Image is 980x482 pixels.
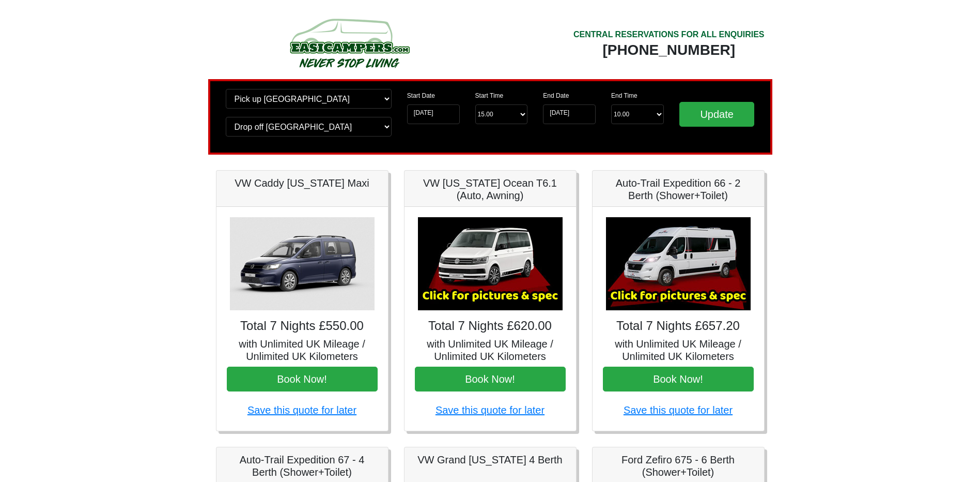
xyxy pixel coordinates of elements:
[415,367,566,391] button: Book Now!
[407,91,435,100] label: Start Date
[227,367,378,391] button: Book Now!
[247,404,356,416] a: Save this quote for later
[603,454,754,478] h5: Ford Zefiro 675 - 6 Berth (Shower+Toilet)
[415,454,566,466] h5: VW Grand [US_STATE] 4 Berth
[415,177,566,202] h5: VW [US_STATE] Ocean T6.1 (Auto, Awning)
[606,217,751,310] img: Auto-Trail Expedition 66 - 2 Berth (Shower+Toilet)
[227,338,378,363] h5: with Unlimited UK Mileage / Unlimited UK Kilometers
[415,338,566,363] h5: with Unlimited UK Mileage / Unlimited UK Kilometers
[407,104,460,124] input: Start Date
[603,177,754,202] h5: Auto-Trail Expedition 66 - 2 Berth (Shower+Toilet)
[573,28,765,41] div: CENTRAL RESERVATIONS FOR ALL ENQUIRIES
[418,217,563,310] img: VW California Ocean T6.1 (Auto, Awning)
[603,338,754,363] h5: with Unlimited UK Mileage / Unlimited UK Kilometers
[227,454,378,478] h5: Auto-Trail Expedition 67 - 4 Berth (Shower+Toilet)
[543,91,569,100] label: End Date
[603,367,754,391] button: Book Now!
[679,102,755,127] input: Update
[230,217,375,310] img: VW Caddy California Maxi
[624,404,733,416] a: Save this quote for later
[603,319,754,334] h4: Total 7 Nights £657.20
[611,91,637,100] label: End Time
[227,177,378,189] h5: VW Caddy [US_STATE] Maxi
[251,14,447,71] img: campers-checkout-logo.png
[475,91,504,100] label: Start Time
[227,319,378,334] h4: Total 7 Nights £550.00
[435,404,545,416] a: Save this quote for later
[415,319,566,334] h4: Total 7 Nights £620.00
[573,41,765,59] div: [PHONE_NUMBER]
[543,104,596,124] input: Return Date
